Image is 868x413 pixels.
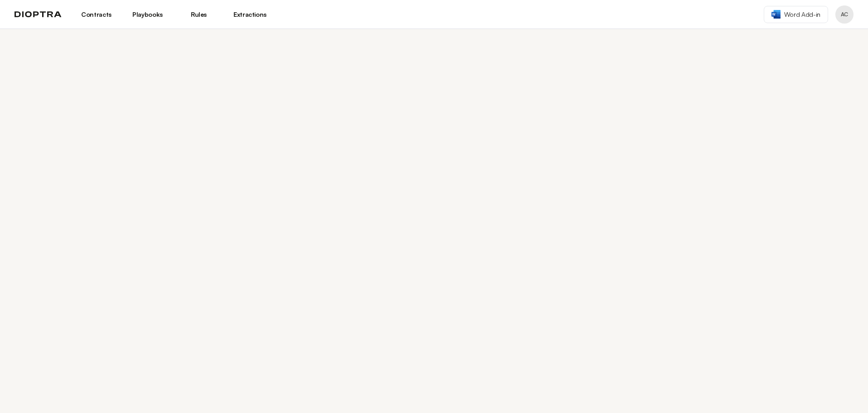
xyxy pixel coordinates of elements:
[764,6,828,23] a: Word Add-in
[771,10,781,19] img: word
[15,11,62,18] img: logo
[835,5,853,24] button: Profile menu
[127,7,168,22] a: Playbooks
[230,7,270,22] a: Extractions
[784,10,820,19] span: Word Add-in
[76,7,116,22] a: Contracts
[179,7,219,22] a: Rules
